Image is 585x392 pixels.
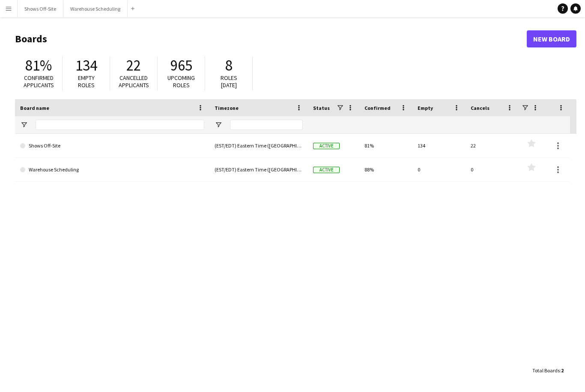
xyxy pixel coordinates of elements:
span: Cancels [471,105,489,111]
span: 81% [25,56,52,75]
div: 88% [359,158,412,181]
div: 22 [466,134,519,157]
span: Board name [20,105,49,111]
span: Cancelled applicants [119,74,149,89]
span: 8 [225,56,233,75]
span: Upcoming roles [167,74,195,89]
h1: Boards [15,32,527,45]
span: Confirmed applicants [24,74,54,89]
div: (EST/EDT) Eastern Time ([GEOGRAPHIC_DATA] & [GEOGRAPHIC_DATA]) [209,158,308,181]
div: 81% [359,134,412,157]
span: Active [313,167,340,173]
a: New Board [527,30,576,47]
span: Empty roles [78,74,95,89]
div: : [532,362,564,379]
div: 0 [466,158,519,181]
a: Shows Off-Site [20,134,204,158]
input: Board name Filter Input [36,120,204,130]
span: 134 [75,56,97,75]
span: Timezone [215,105,239,111]
span: Empty [418,105,433,111]
button: Open Filter Menu [215,121,222,129]
span: Status [313,105,330,111]
span: 965 [170,56,192,75]
span: Active [313,143,340,149]
span: Roles [DATE] [221,74,237,89]
button: Shows Off-Site [18,0,63,17]
div: 0 [412,158,466,181]
a: Warehouse Scheduling [20,158,204,182]
div: 134 [412,134,466,157]
button: Warehouse Scheduling [63,0,128,17]
div: (EST/EDT) Eastern Time ([GEOGRAPHIC_DATA] & [GEOGRAPHIC_DATA]) [209,134,308,157]
input: Timezone Filter Input [230,120,303,130]
span: Confirmed [364,105,391,111]
button: Open Filter Menu [20,121,28,129]
span: 22 [126,56,141,75]
span: 2 [561,367,564,374]
span: Total Boards [532,367,560,374]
